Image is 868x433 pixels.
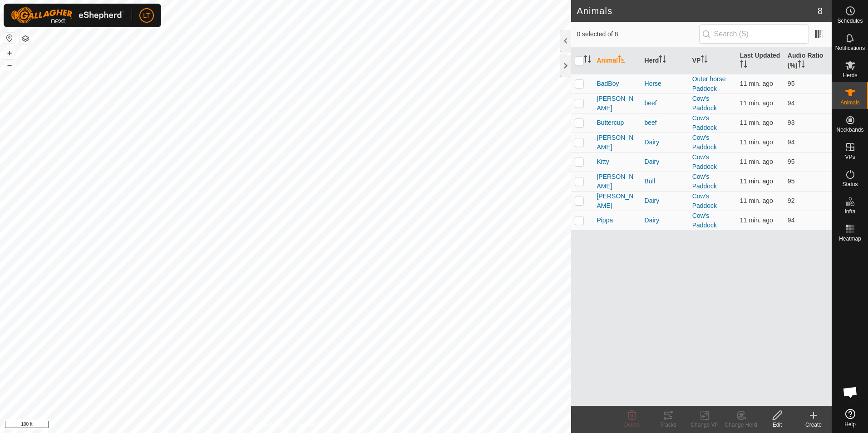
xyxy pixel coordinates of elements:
span: 93 [788,119,795,126]
span: Buttercup [597,118,624,128]
span: 95 [788,177,795,185]
th: Animal [593,47,641,74]
span: Delete [624,422,640,428]
span: Kitty [597,157,609,167]
div: Dairy [645,216,685,225]
button: Reset Map [4,33,15,44]
span: Herds [843,73,857,78]
p-sorticon: Activate to sort [584,57,591,64]
div: Bull [645,177,685,186]
span: Pippa [597,216,613,225]
span: 94 [788,138,795,146]
span: 8 [818,4,823,18]
span: [PERSON_NAME] [597,192,637,211]
input: Search (S) [699,25,809,44]
img: Gallagher Logo [11,7,124,24]
div: Edit [759,421,795,429]
div: Change VP [686,421,723,429]
p-sorticon: Activate to sort [700,57,708,64]
span: Schedules [837,18,863,24]
div: Create [795,421,832,429]
span: Sep 6, 2025, 8:33 AM [740,119,773,126]
a: Help [832,405,868,431]
span: Sep 6, 2025, 8:33 AM [740,216,773,224]
button: Map Layers [20,33,31,44]
a: Cow's Paddock [692,212,717,229]
span: Help [844,422,856,427]
span: Animals [840,100,860,105]
span: Sep 6, 2025, 8:33 AM [740,158,773,165]
span: Infra [844,209,855,214]
span: 94 [788,216,795,224]
div: Dairy [645,138,685,147]
th: Last Updated [736,47,784,74]
p-sorticon: Activate to sort [618,57,625,64]
p-sorticon: Activate to sort [798,62,805,69]
a: Outer horse Paddock [692,75,726,92]
a: Cow's Paddock [692,134,717,151]
p-sorticon: Activate to sort [659,57,666,64]
span: 95 [788,158,795,165]
div: Dairy [645,157,685,167]
span: Sep 6, 2025, 8:33 AM [740,80,773,87]
div: beef [645,118,685,128]
span: [PERSON_NAME] [597,133,637,152]
span: LT [143,11,150,20]
span: 92 [788,197,795,204]
span: Sep 6, 2025, 8:33 AM [740,197,773,204]
span: VPs [845,154,855,160]
th: Audio Ratio (%) [784,47,832,74]
span: Heatmap [839,236,861,241]
span: Status [842,182,858,187]
span: Sep 6, 2025, 8:33 AM [740,177,773,185]
div: Tracks [650,421,686,429]
th: VP [689,47,736,74]
div: beef [645,98,685,108]
span: Sep 6, 2025, 8:33 AM [740,138,773,146]
span: 95 [788,80,795,87]
div: Change Herd [723,421,759,429]
span: Neckbands [836,127,863,133]
a: Cow's Paddock [692,192,717,209]
button: + [4,48,15,59]
span: 0 selected of 8 [577,30,699,39]
h2: Animals [577,5,817,16]
a: Cow's Paddock [692,95,717,112]
span: [PERSON_NAME] [597,172,637,191]
th: Herd [641,47,689,74]
a: Open chat [837,379,864,406]
a: Cow's Paddock [692,173,717,190]
span: BadBoy [597,79,619,89]
span: [PERSON_NAME] [597,94,637,113]
a: Privacy Policy [250,421,284,429]
a: Contact Us [295,421,321,429]
div: Horse [645,79,685,89]
a: Cow's Paddock [692,153,717,170]
button: – [4,59,15,70]
p-sorticon: Activate to sort [740,62,747,69]
span: Notifications [835,45,865,51]
span: Sep 6, 2025, 8:33 AM [740,99,773,107]
div: Dairy [645,196,685,206]
a: Cow's Paddock [692,114,717,131]
span: 94 [788,99,795,107]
